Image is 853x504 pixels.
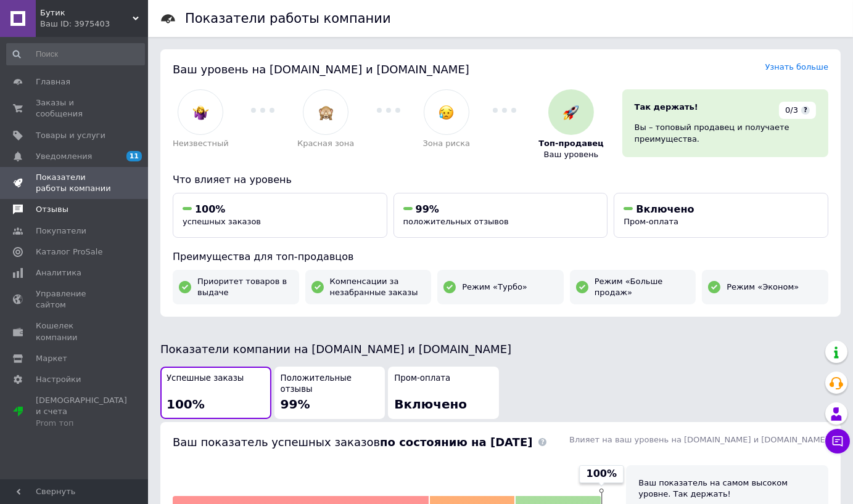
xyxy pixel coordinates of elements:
[635,102,698,112] span: Так держать!
[173,138,229,149] span: Неизвестный
[765,62,828,71] a: Узнать больше
[40,7,133,18] span: Бутик
[36,288,114,311] span: Управление сайтом
[173,63,469,76] span: Ваш уровень на [DOMAIN_NAME] и [DOMAIN_NAME]
[595,276,690,298] span: Режим «Больше продаж»
[36,320,114,343] span: Кошелек компании
[36,418,127,429] div: Prom топ
[160,343,511,356] span: Показатели компании на [DOMAIN_NAME] и [DOMAIN_NAME]
[635,122,816,144] div: Вы – топовый продавец и получаете преимущества.
[330,276,426,298] span: Компенсации за незабранные заказы
[388,367,499,419] button: Пром-оплатаВключено
[281,373,379,396] span: Положительные отзывы
[638,478,816,500] div: Ваш показатель на самом высоком уровне. Так держать!
[587,467,617,481] span: 100%
[36,151,92,162] span: Уведомления
[825,429,850,453] button: Чат с покупателем
[779,102,816,119] div: 0/3
[297,138,354,149] span: Красная зона
[167,397,205,412] span: 100%
[423,138,471,149] span: Зона риска
[40,18,148,30] div: Ваш ID: 3975403
[538,138,603,149] span: Топ-продавец
[6,43,145,65] input: Поиск
[624,217,678,226] span: Пром-оплата
[36,374,81,385] span: Настройки
[36,130,105,141] span: Товары и услуги
[160,367,271,419] button: Успешные заказы100%
[727,282,799,293] span: Режим «Эконом»
[173,174,292,185] span: Что влияет на уровень
[416,203,439,215] span: 99%
[126,151,142,161] span: 11
[185,11,391,26] h1: Показатели работы компании
[462,282,527,293] span: Режим «Турбо»
[394,373,450,384] span: Пром-оплата
[36,246,102,258] span: Каталог ProSale
[173,193,387,238] button: 100%успешных заказов
[36,267,81,278] span: Аналитика
[274,367,385,419] button: Положительные отзывы99%
[36,172,114,194] span: Показатели работы компании
[36,226,86,237] span: Покупатели
[394,193,608,238] button: 99%положительных отзывов
[439,105,454,120] img: :disappointed_relieved:
[544,149,599,160] span: Ваш уровень
[183,217,261,226] span: успешных заказов
[636,203,694,215] span: Включено
[801,106,810,115] span: ?
[195,203,225,215] span: 100%
[173,251,353,262] span: Преимущества для топ-продавцов
[563,105,579,120] img: :rocket:
[36,76,70,87] span: Главная
[281,397,310,412] span: 99%
[380,436,532,449] b: по состоянию на [DATE]
[403,217,509,226] span: положительных отзывов
[167,373,244,384] span: Успешные заказы
[193,105,208,120] img: :woman-shrugging:
[173,436,532,449] span: Ваш показатель успешных заказов
[614,193,828,238] button: ВключеноПром-оплата
[394,397,467,412] span: Включено
[569,435,828,444] span: Влияет на ваш уровень на [DOMAIN_NAME] и [DOMAIN_NAME]
[36,97,114,120] span: Заказы и сообщения
[36,395,127,429] span: [DEMOGRAPHIC_DATA] и счета
[36,204,68,215] span: Отзывы
[197,276,293,298] span: Приоритет товаров в выдаче
[318,105,334,120] img: :see_no_evil:
[36,353,67,364] span: Маркет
